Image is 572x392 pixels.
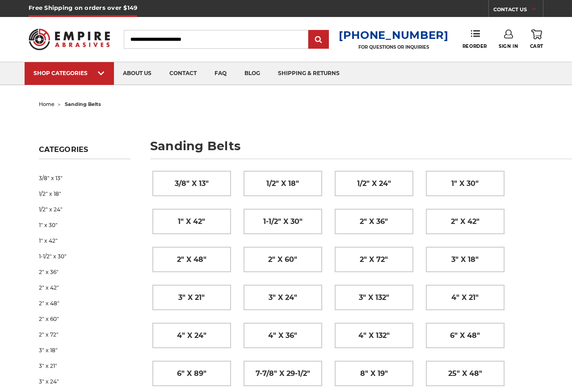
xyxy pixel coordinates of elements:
[153,285,231,310] a: 3" x 21"
[244,247,322,272] a: 2" x 60"
[256,366,310,381] span: 7-7/8" x 29-1/2"
[39,327,130,342] a: 2" x 72"
[39,311,130,327] a: 2" x 60"
[29,23,110,55] img: Empire Abrasives
[426,323,504,348] a: 6" x 48"
[244,209,322,234] a: 1-1/2" x 30"
[266,176,299,191] span: 1/2" x 18"
[426,247,504,272] a: 3" x 18"
[153,361,231,386] a: 6" x 89"
[114,62,160,85] a: about us
[39,186,130,202] a: 1/2" x 18"
[206,62,236,85] a: faq
[39,249,130,264] a: 1-1/2" x 30"
[153,171,231,196] a: 3/8" x 13"
[177,252,206,267] span: 2" x 48"
[493,4,543,17] a: CONTACT US
[268,252,297,267] span: 2" x 60"
[39,202,130,217] a: 1/2" x 24"
[426,361,504,386] a: 25" x 48"
[426,209,504,234] a: 2" x 42"
[360,252,388,267] span: 2" x 72"
[530,30,543,49] a: Cart
[39,295,130,311] a: 2" x 48"
[244,323,322,348] a: 4" x 36"
[269,290,297,305] span: 3" x 24"
[359,290,389,305] span: 3" x 132"
[450,328,480,343] span: 6" x 48"
[335,209,413,234] a: 2" x 36"
[310,31,328,49] input: Submit
[339,44,449,50] p: FOR QUESTIONS OR INQUIRIES
[177,366,206,381] span: 6" x 89"
[463,30,487,49] a: Reorder
[153,323,231,348] a: 4" x 24"
[530,43,543,49] span: Cart
[39,264,130,280] a: 2" x 36"
[177,328,206,343] span: 4" x 24"
[335,247,413,272] a: 2" x 72"
[426,171,504,196] a: 1" x 30"
[451,176,479,191] span: 1" x 30"
[153,247,231,272] a: 2" x 48"
[39,101,55,107] a: home
[39,145,130,159] h5: Categories
[335,171,413,196] a: 1/2" x 24"
[34,70,105,76] div: SHOP CATEGORIES
[263,214,303,229] span: 1-1/2" x 30"
[358,328,390,343] span: 4" x 132"
[244,285,322,310] a: 3" x 24"
[268,328,297,343] span: 4" x 36"
[360,214,388,229] span: 2" x 36"
[339,29,449,42] a: [PHONE_NUMBER]
[39,374,130,389] a: 3" x 24"
[236,62,269,85] a: blog
[39,342,130,358] a: 3" x 18"
[335,323,413,348] a: 4" x 132"
[360,366,388,381] span: 8" x 19"
[335,361,413,386] a: 8" x 19"
[451,252,479,267] span: 3" x 18"
[426,285,504,310] a: 4" x 21"
[39,233,130,249] a: 1" x 42"
[39,280,130,295] a: 2" x 42"
[39,217,130,233] a: 1" x 30"
[244,361,322,386] a: 7-7/8" x 29-1/2"
[160,62,206,85] a: contact
[451,290,479,305] span: 4" x 21"
[335,285,413,310] a: 3" x 132"
[269,62,349,85] a: shipping & returns
[448,366,482,381] span: 25" x 48"
[175,176,209,191] span: 3/8" x 13"
[499,43,518,49] span: Sign In
[178,290,205,305] span: 3" x 21"
[178,214,205,229] span: 1" x 42"
[244,171,322,196] a: 1/2" x 18"
[39,170,130,186] a: 3/8" x 13"
[357,176,391,191] span: 1/2" x 24"
[463,43,487,49] span: Reorder
[451,214,479,229] span: 2" x 42"
[39,358,130,374] a: 3" x 21"
[65,101,101,107] span: sanding belts
[153,209,231,234] a: 1" x 42"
